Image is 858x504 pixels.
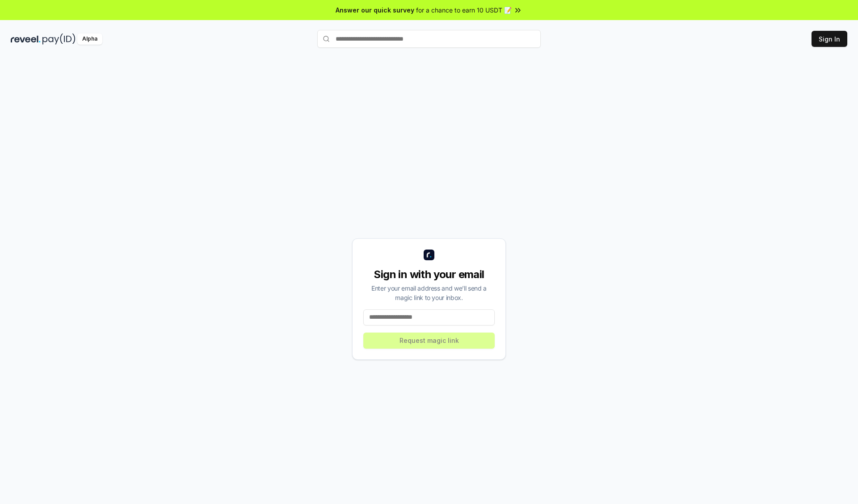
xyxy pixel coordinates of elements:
span: Answer our quick survey [336,5,414,15]
button: Sign In [812,31,847,47]
div: Alpha [77,33,102,45]
img: pay_id [42,33,76,45]
img: logo_small [424,250,434,260]
span: for a chance to earn 10 USDT 📝 [416,5,512,15]
div: Sign in with your email [363,267,495,282]
img: reveel_dark [11,33,41,45]
div: Enter your email address and we’ll send a magic link to your inbox. [363,283,495,302]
